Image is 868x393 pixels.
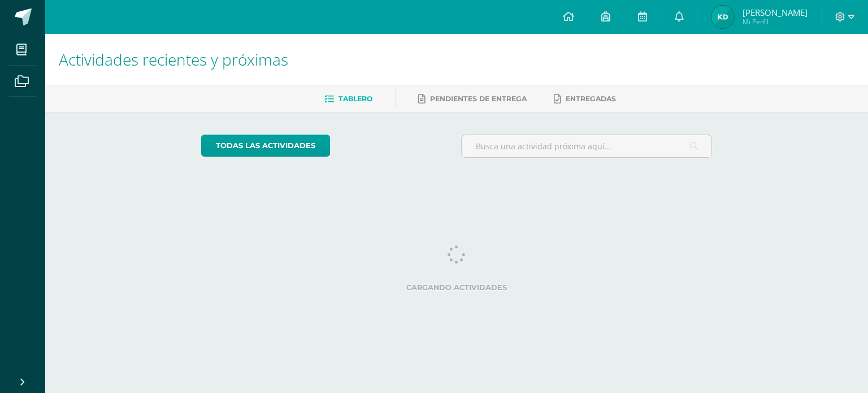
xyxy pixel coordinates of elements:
[554,90,616,108] a: Entregadas
[743,17,808,27] span: Mi Perfil
[462,135,712,157] input: Busca una actividad próxima aquí...
[430,94,527,103] span: Pendientes de entrega
[201,135,330,157] a: todas las Actividades
[711,6,734,28] img: 4b70fde962b89395a610c1d11ccac60f.png
[338,94,372,103] span: Tablero
[201,283,713,292] label: Cargando actividades
[566,94,616,103] span: Entregadas
[59,49,288,70] span: Actividades recientes y próximas
[324,90,372,108] a: Tablero
[743,7,808,18] span: [PERSON_NAME]
[418,90,527,108] a: Pendientes de entrega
